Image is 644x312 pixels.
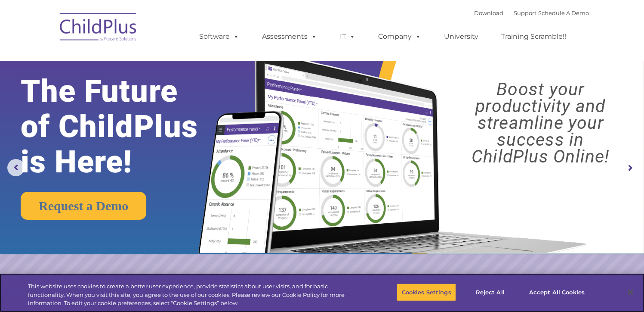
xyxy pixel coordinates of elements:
[474,9,589,16] font: |
[120,57,146,63] span: Last name
[21,74,226,180] rs-layer: The Future of ChildPlus is Here!
[28,282,354,308] div: This website uses cookies to create a better user experience, provide statistics about user visit...
[370,28,430,45] a: Company
[445,81,636,165] rs-layer: Boost your productivity and streamline your success in ChildPlus Online!
[21,192,146,220] a: Request a Demo
[397,283,456,301] button: Cookies Settings
[253,28,326,45] a: Assessments
[463,283,517,301] button: Reject All
[435,28,487,45] a: University
[331,28,364,45] a: IT
[474,9,503,16] a: Download
[538,9,589,16] a: Schedule A Demo
[514,9,536,16] a: Support
[120,92,156,99] span: Phone number
[55,7,142,50] img: ChildPlus by Procare Solutions
[621,283,640,302] button: Close
[524,283,589,301] button: Accept All Cookies
[191,28,248,45] a: Software
[493,28,575,45] a: Training Scramble!!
